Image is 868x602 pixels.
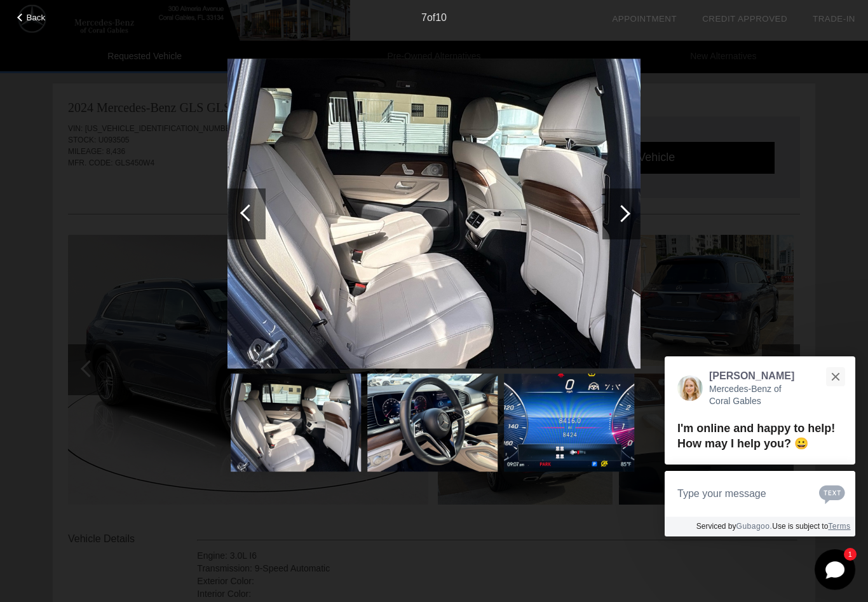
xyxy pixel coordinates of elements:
svg: Text [819,484,845,504]
button: Close [822,363,849,390]
div: Close[PERSON_NAME]Mercedes-Benz of Coral GablesI'm online and happy to help! How may I help you? ... [665,356,855,536]
span: I'm online and happy to help! How may I help you? 😀 [677,421,835,450]
a: Appointment [612,14,677,24]
img: image.aspx [231,374,361,472]
span: 1 [848,551,852,557]
p: [PERSON_NAME] [709,369,794,383]
textarea: Type your message [665,471,855,517]
span: Serviced by [696,522,736,531]
img: image.aspx [504,374,634,472]
p: Mercedes-Benz of Coral Gables [709,383,794,408]
span: Back [27,13,46,22]
span: 10 [435,12,447,23]
a: Gubagoo. [736,522,773,531]
span: 7 [421,12,427,23]
img: image.aspx [227,59,641,369]
img: image.aspx [367,374,498,472]
a: Terms [828,522,850,531]
a: Trade-In [813,14,855,24]
a: Credit Approved [702,14,787,24]
button: Chat with SMS [815,479,849,508]
span: Use is subject to [772,522,828,531]
svg: Start Chat [815,549,855,590]
button: Toggle Chat Window [815,549,855,590]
